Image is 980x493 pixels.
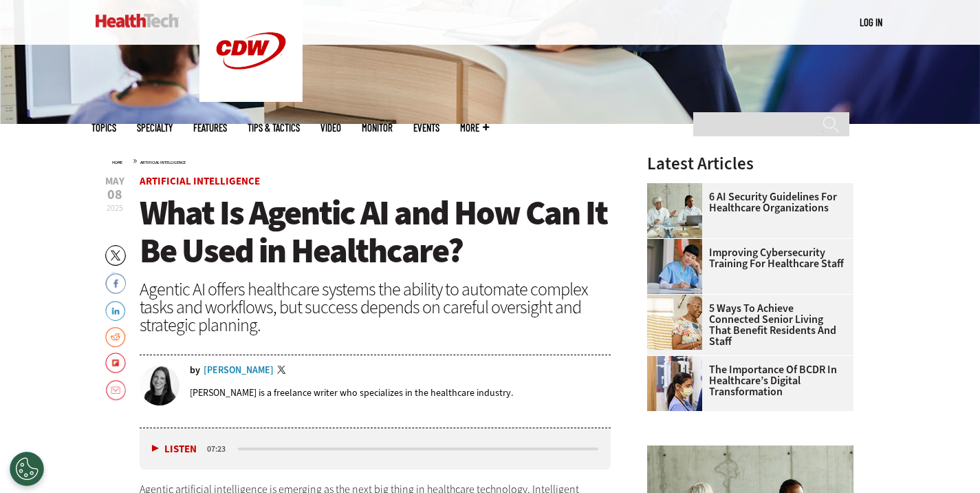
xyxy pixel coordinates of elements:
div: User menu [860,15,882,30]
p: [PERSON_NAME] is a freelance writer who specializes in the healthcare industry. [190,386,513,399]
span: 2025 [107,202,123,213]
button: Open Preferences [10,452,44,486]
img: nurse studying on computer [647,239,702,294]
img: Erin Laviola [140,366,179,406]
a: CDW [199,91,303,105]
span: by [190,366,200,375]
a: 5 Ways to Achieve Connected Senior Living That Benefit Residents and Staff [647,303,845,347]
a: Home [112,160,122,165]
span: More [460,123,489,133]
span: What Is Agentic AI and How Can It Be Used in Healthcare? [140,190,607,273]
a: Tips & Tactics [248,123,300,133]
span: May [105,176,124,187]
a: Events [413,123,439,133]
a: MonITor [362,123,393,133]
a: Log in [860,16,882,28]
span: Topics [91,123,116,133]
a: Artificial Intelligence [140,160,186,165]
div: media player [140,428,611,470]
img: Home [96,14,179,28]
button: Listen [152,444,197,454]
span: 08 [105,188,124,202]
img: Doctors reviewing tablet [647,356,702,411]
h3: Latest Articles [647,155,853,172]
a: nurse studying on computer [647,239,709,250]
a: Twitter [277,366,290,377]
div: duration [205,443,236,455]
a: 6 AI Security Guidelines for Healthcare Organizations [647,191,845,213]
a: Improving Cybersecurity Training for Healthcare Staff [647,247,845,269]
a: [PERSON_NAME] [204,366,274,375]
a: Video [320,123,341,133]
a: The Importance of BCDR in Healthcare’s Digital Transformation [647,364,845,397]
div: Cookies Settings [10,452,44,486]
div: Agentic AI offers healthcare systems the ability to automate complex tasks and workflows, but suc... [140,280,611,334]
span: Specialty [137,123,173,133]
a: Doctors reviewing tablet [647,356,709,367]
a: Features [193,123,227,133]
div: » [112,155,611,166]
img: Networking Solutions for Senior Living [647,295,702,350]
img: Doctors meeting in the office [647,183,702,238]
a: Networking Solutions for Senior Living [647,295,709,306]
a: Artificial Intelligence [140,174,260,188]
a: Doctors meeting in the office [647,183,709,194]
